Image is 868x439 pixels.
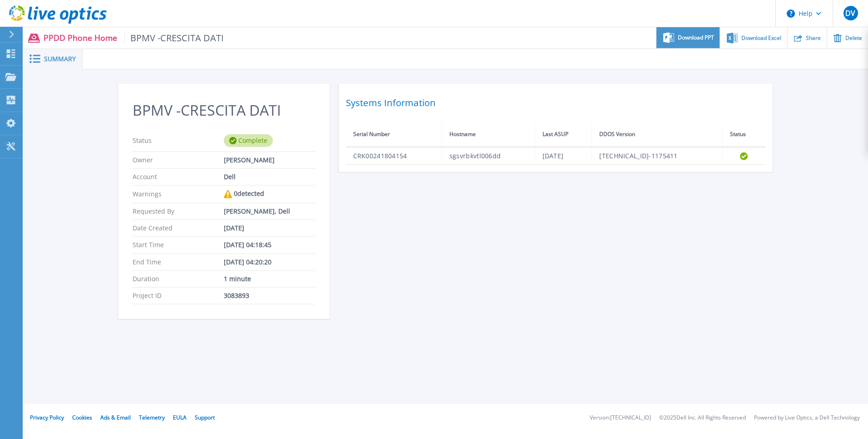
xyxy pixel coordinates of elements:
a: EULA [173,414,187,421]
li: Powered by Live Optics, a Dell Technology [754,415,860,421]
span: Summary [44,56,76,62]
a: Privacy Policy [30,414,64,421]
th: Last ASUP [535,122,592,147]
span: DV [845,10,855,17]
li: © 2025 Dell Inc. All Rights Reserved [659,415,746,421]
p: Requested By [133,208,224,215]
div: [PERSON_NAME], Dell [224,208,315,215]
p: Project ID [133,292,224,299]
div: 3083893 [224,292,315,299]
div: 0 detected [224,190,315,198]
span: Delete [845,35,862,41]
a: Cookies [72,414,92,421]
td: [DATE] [535,147,592,165]
p: Date Created [133,224,224,232]
div: [PERSON_NAME] [224,156,315,164]
h2: BPMV -CRESCITA DATI [133,102,315,119]
td: [TECHNICAL_ID]-1175411 [592,147,722,165]
span: Download PPT [678,35,714,40]
div: [DATE] [224,224,315,232]
td: CRK00241804154 [346,147,442,165]
div: Complete [224,134,273,147]
p: Owner [133,156,224,164]
th: Status [722,122,765,147]
p: Duration [133,275,224,283]
span: Share [806,35,821,41]
a: Support [195,414,215,421]
p: Account [133,173,224,180]
div: [DATE] 04:20:20 [224,259,315,266]
a: Ads & Email [100,414,131,421]
th: DDOS Version [592,122,722,147]
h2: Systems Information [346,95,765,111]
p: Warnings [133,190,224,198]
li: Version: [TECHNICAL_ID] [590,415,651,421]
div: Dell [224,173,315,180]
div: 1 minute [224,275,315,283]
p: Start Time [133,241,224,249]
p: End Time [133,259,224,266]
th: Hostname [442,122,535,147]
td: sgsvrbkvtl006dd [442,147,535,165]
span: BPMV -CRESCITA DATI [124,33,224,43]
th: Serial Number [346,122,442,147]
a: Telemetry [139,414,165,421]
div: [DATE] 04:18:45 [224,241,315,249]
p: Status [133,134,224,147]
p: PPDD Phone Home [44,33,224,43]
span: Download Excel [741,35,781,41]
